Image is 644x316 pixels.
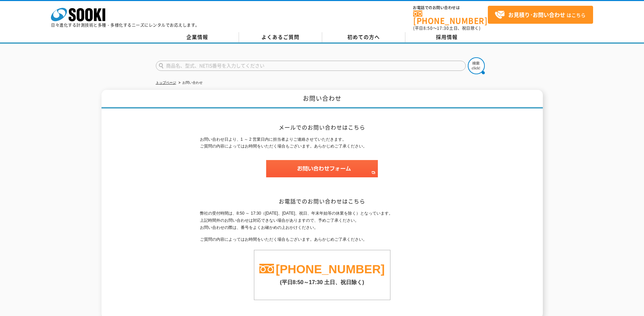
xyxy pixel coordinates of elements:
[200,210,444,231] p: 弊社の受付時間は、8:50 ～ 17:30（[DATE]、[DATE]、祝日、年末年始等の休業を除く）となっています。 上記時間外のお問い合わせは対応できない場合がありますので、予めご了承くださ...
[276,262,385,276] a: [PHONE_NUMBER]
[200,124,444,131] h2: メールでのお問い合わせはこちら
[200,198,444,205] h2: お電話でのお問い合わせはこちら
[413,6,488,10] span: お電話でのお問い合わせは
[468,57,485,74] img: btn_search.png
[508,11,565,19] strong: お見積り･お問い合わせ
[156,81,176,84] a: トップページ
[239,32,322,42] a: よくあるご質問
[405,32,489,42] a: 採用情報
[266,171,378,176] a: お問い合わせフォーム
[347,33,380,41] span: 初めての方へ
[423,25,433,31] span: 8:50
[102,90,543,108] h1: お問い合わせ
[488,6,593,24] a: お見積り･お問い合わせはこちら
[51,23,200,27] p: 日々進化する計測技術と多種・多様化するニーズにレンタルでお応えします。
[495,10,586,20] span: はこちら
[322,32,405,42] a: 初めての方へ
[177,79,203,86] li: お問い合わせ
[266,160,378,177] img: お問い合わせフォーム
[413,25,480,31] span: (平日 ～ 土日、祝日除く)
[200,236,444,243] p: ご質問の内容によってはお時間をいただく場合もございます。あらかじめご了承ください。
[413,11,488,24] a: [PHONE_NUMBER]
[254,276,390,286] p: (平日8:50～17:30 土日、祝日除く)
[200,136,444,150] p: お問い合わせ日より、1 ～ 2 営業日内に担当者よりご連絡させていただきます。 ご質問の内容によってはお時間をいただく場合もございます。あらかじめご了承ください。
[156,32,239,42] a: 企業情報
[156,61,466,71] input: 商品名、型式、NETIS番号を入力してください
[437,25,449,31] span: 17:30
